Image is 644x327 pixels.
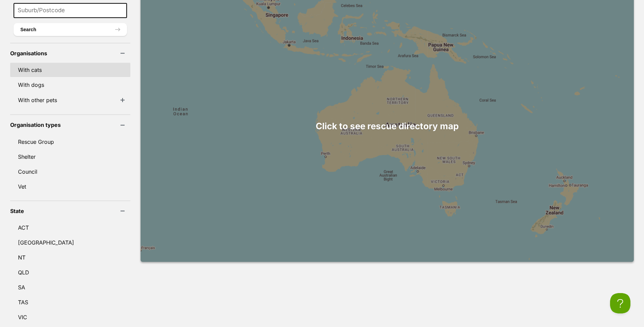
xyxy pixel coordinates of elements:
[10,78,130,92] a: With dogs
[14,23,127,36] button: Search
[10,165,130,179] a: Council
[10,310,130,324] a: VIC
[14,3,127,18] input: Suburb/Postcode
[10,135,130,149] a: Rescue Group
[10,208,130,214] header: State
[10,235,130,250] a: [GEOGRAPHIC_DATA]
[10,150,130,164] a: Shelter
[10,280,130,294] a: SA
[610,293,630,313] iframe: Help Scout Beacon - Open
[10,179,130,194] a: Vet
[10,295,130,309] a: TAS
[10,93,130,108] li: With other pets
[10,50,130,56] header: Organisations
[10,63,130,77] a: With cats
[10,220,130,235] a: ACT
[10,250,130,265] a: NT
[10,122,130,128] header: Organisation types
[10,265,130,280] a: QLD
